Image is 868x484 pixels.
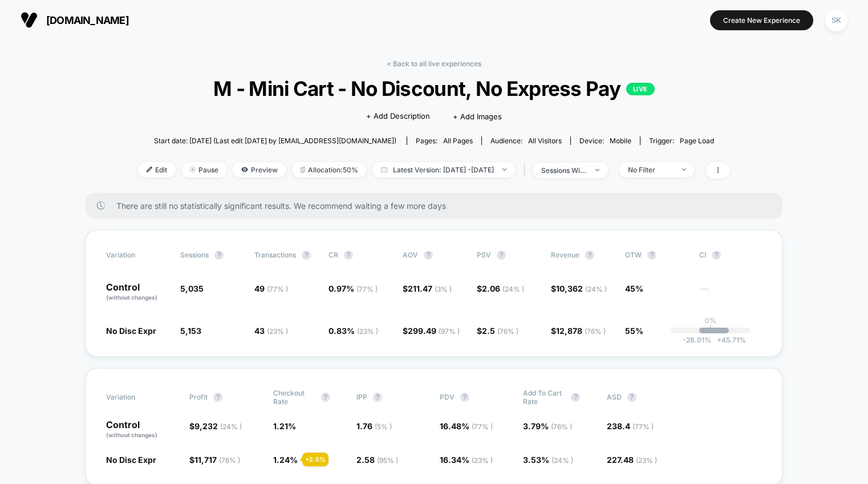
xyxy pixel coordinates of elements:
[381,167,387,172] img: calendar
[551,284,607,293] span: $
[267,327,288,336] span: ( 23 % )
[632,422,654,431] span: ( 77 % )
[497,327,518,336] span: ( 76 % )
[649,136,714,145] div: Trigger:
[106,326,156,336] span: No Disc Expr
[521,162,533,179] span: |
[180,284,204,293] span: 5,035
[106,251,169,260] span: Variation
[254,251,296,259] span: Transactions
[705,316,716,325] p: 0%
[106,389,169,406] span: Variation
[106,431,157,438] span: (without changes)
[366,111,430,122] span: + Add Description
[717,336,721,344] span: +
[440,421,493,431] span: 16.48 %
[440,393,455,401] span: PDV
[528,136,562,145] span: All Visitors
[477,284,524,293] span: $
[647,251,656,260] button: ?
[472,422,493,431] span: ( 77 % )
[625,284,643,293] span: 45%
[607,455,657,465] span: 227.48
[477,251,491,259] span: PSV
[551,456,573,465] span: ( 24 % )
[699,285,762,302] span: ---
[273,421,296,431] span: 1.21 %
[46,14,129,26] span: [DOMAIN_NAME]
[373,393,382,402] button: ?
[556,326,606,336] span: 12,878
[610,136,631,145] span: mobile
[189,455,240,465] span: $
[497,251,506,260] button: ?
[710,10,813,30] button: Create New Experience
[435,285,452,293] span: ( 3 % )
[408,284,452,293] span: 211.47
[321,393,330,402] button: ?
[453,112,502,121] span: + Add Images
[472,456,493,465] span: ( 23 % )
[190,167,196,172] img: end
[416,136,473,145] div: Pages:
[607,421,654,431] span: 238.4
[254,284,288,293] span: 49
[502,168,506,171] img: end
[595,169,599,171] img: end
[482,326,518,336] span: 2.5
[699,251,762,260] span: CI
[116,201,760,211] span: There are still no statistically significant results. We recommend waiting a few more days
[712,251,721,260] button: ?
[523,455,573,465] span: 3.53 %
[189,393,208,401] span: Profit
[213,393,222,402] button: ?
[424,251,433,260] button: ?
[181,162,227,178] span: Pause
[626,83,655,95] p: LIVE
[711,336,746,344] span: 45.71 %
[106,455,156,465] span: No Disc Expr
[625,251,688,260] span: OTW
[292,162,367,178] span: Allocation: 50%
[551,326,606,336] span: $
[301,167,305,173] img: rebalance
[273,389,315,406] span: Checkout Rate
[585,251,594,260] button: ?
[628,166,674,174] div: No Filter
[194,455,240,465] span: 11,717
[302,453,328,466] div: + 2.5 %
[439,327,460,336] span: ( 97 % )
[570,136,640,145] span: Device:
[680,136,714,145] span: Page Load
[267,285,288,293] span: ( 77 % )
[302,251,311,260] button: ?
[375,422,392,431] span: ( 5 % )
[387,59,481,68] a: < Back to all live experiences
[356,455,398,465] span: 2.58
[627,393,636,402] button: ?
[273,455,298,465] span: 1.24 %
[344,251,353,260] button: ?
[356,421,392,431] span: 1.76
[357,327,378,336] span: ( 23 % )
[825,9,847,31] div: SK
[571,393,580,402] button: ?
[214,251,224,260] button: ?
[443,136,473,145] span: all pages
[556,284,607,293] span: 10,362
[220,422,242,431] span: ( 24 % )
[168,76,700,100] span: M - Mini Cart - No Discount, No Express Pay
[502,285,524,293] span: ( 24 % )
[523,421,572,431] span: 3.79 %
[551,251,579,259] span: Revenue
[138,162,176,178] span: Edit
[356,393,367,401] span: IPP
[194,421,242,431] span: 9,232
[180,251,209,259] span: Sessions
[154,136,396,145] span: Start date: [DATE] (Last edit [DATE] by [EMAIL_ADDRESS][DOMAIN_NAME])
[17,11,132,29] button: [DOMAIN_NAME]
[625,326,643,336] span: 55%
[482,284,524,293] span: 2.06
[328,284,378,293] span: 0.97 %
[21,11,38,29] img: Visually logo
